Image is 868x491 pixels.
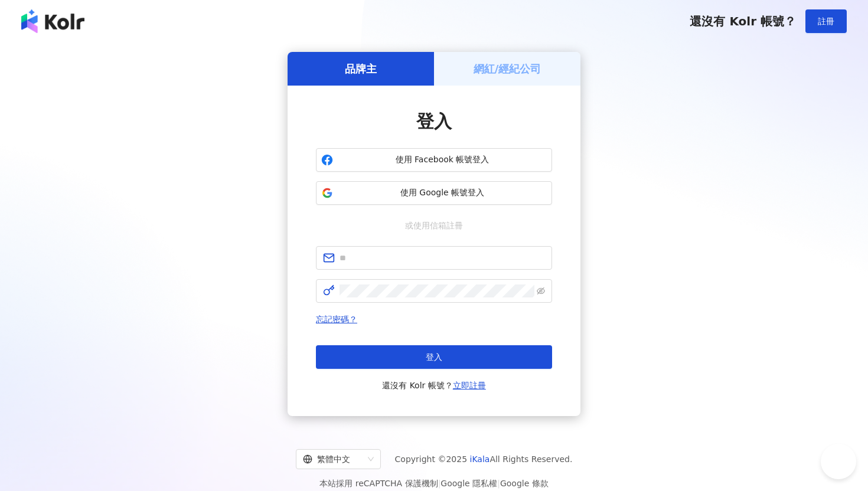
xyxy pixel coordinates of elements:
h5: 網紅/經紀公司 [474,61,541,76]
span: | [497,479,500,488]
button: 註冊 [805,9,847,33]
span: 登入 [416,111,452,132]
a: 立即註冊 [453,381,486,390]
button: 使用 Facebook 帳號登入 [316,148,552,172]
div: 繁體中文 [303,450,363,469]
iframe: Help Scout Beacon - Open [821,444,856,479]
button: 登入 [316,345,552,369]
span: 本站採用 reCAPTCHA 保護機制 [319,476,548,490]
button: 使用 Google 帳號登入 [316,181,552,205]
span: Copyright © 2025 All Rights Reserved. [395,452,573,466]
a: iKala [470,454,490,464]
span: | [438,479,441,488]
a: Google 條款 [500,479,549,488]
span: 註冊 [818,17,834,26]
span: 使用 Google 帳號登入 [338,187,547,199]
img: logo [21,9,84,33]
a: 忘記密碼？ [316,315,357,324]
span: 還沒有 Kolr 帳號？ [690,14,796,28]
span: 登入 [426,352,442,362]
span: eye-invisible [537,287,545,295]
span: 使用 Facebook 帳號登入 [338,154,547,166]
a: Google 隱私權 [440,479,497,488]
span: 還沒有 Kolr 帳號？ [382,378,486,392]
span: 或使用信箱註冊 [397,219,471,232]
h5: 品牌主 [345,61,377,76]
